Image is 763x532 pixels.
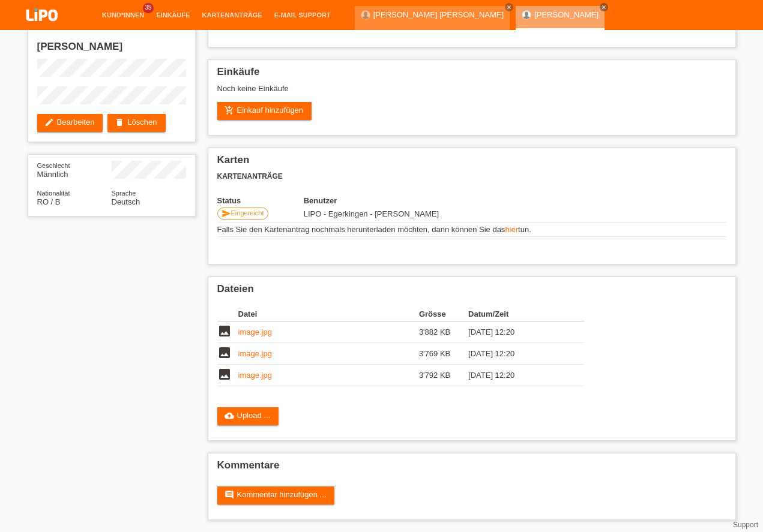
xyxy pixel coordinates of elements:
[115,118,124,127] i: delete
[373,10,504,19] a: [PERSON_NAME] [PERSON_NAME]
[112,197,140,206] span: Deutsch
[506,4,512,10] i: close
[37,114,103,132] a: editBearbeiten
[217,367,232,381] i: image
[225,490,234,500] i: comment
[225,411,234,420] i: cloud_upload
[217,459,726,477] h2: Kommentare
[468,365,567,386] td: [DATE] 12:20
[217,324,232,338] i: image
[222,209,231,218] i: send
[217,407,279,425] a: cloud_uploadUpload ...
[217,102,312,120] a: add_shopping_cartEinkauf hinzufügen
[217,154,726,172] h2: Karten
[231,209,264,217] span: Eingereicht
[304,209,439,218] span: 20.09.2025
[217,486,335,504] a: commentKommentar hinzufügen ...
[37,41,186,59] h2: [PERSON_NAME]
[238,327,272,336] a: image.jpg
[217,84,726,102] div: Noch keine Einkäufe
[217,283,726,301] h2: Dateien
[419,343,468,365] td: 3'769 KB
[419,365,468,386] td: 3'792 KB
[37,162,70,169] span: Geschlecht
[733,521,758,529] a: Support
[44,118,54,127] i: edit
[217,172,726,181] h3: Kartenanträge
[225,106,234,115] i: add_shopping_cart
[238,307,419,321] th: Datei
[505,225,518,234] a: hier
[600,3,608,11] a: close
[304,196,507,205] th: Benutzer
[601,4,607,10] i: close
[143,3,154,13] span: 35
[268,11,337,19] a: E-Mail Support
[150,11,196,19] a: Einkäufe
[196,11,268,19] a: Kartenanträge
[217,66,726,84] h2: Einkäufe
[217,345,232,360] i: image
[505,3,513,11] a: close
[238,371,272,380] a: image.jpg
[12,25,72,34] a: LIPO pay
[238,349,272,358] a: image.jpg
[534,10,599,19] a: [PERSON_NAME]
[112,190,136,197] span: Sprache
[96,11,150,19] a: Kund*innen
[107,114,165,132] a: deleteLöschen
[419,321,468,343] td: 3'882 KB
[468,321,567,343] td: [DATE] 12:20
[468,343,567,365] td: [DATE] 12:20
[419,307,468,321] th: Grösse
[37,161,112,179] div: Männlich
[37,190,70,197] span: Nationalität
[217,196,304,205] th: Status
[37,197,61,206] span: Rumänien / B / 24.09.2021
[468,307,567,321] th: Datum/Zeit
[217,223,726,237] td: Falls Sie den Kartenantrag nochmals herunterladen möchten, dann können Sie das tun.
